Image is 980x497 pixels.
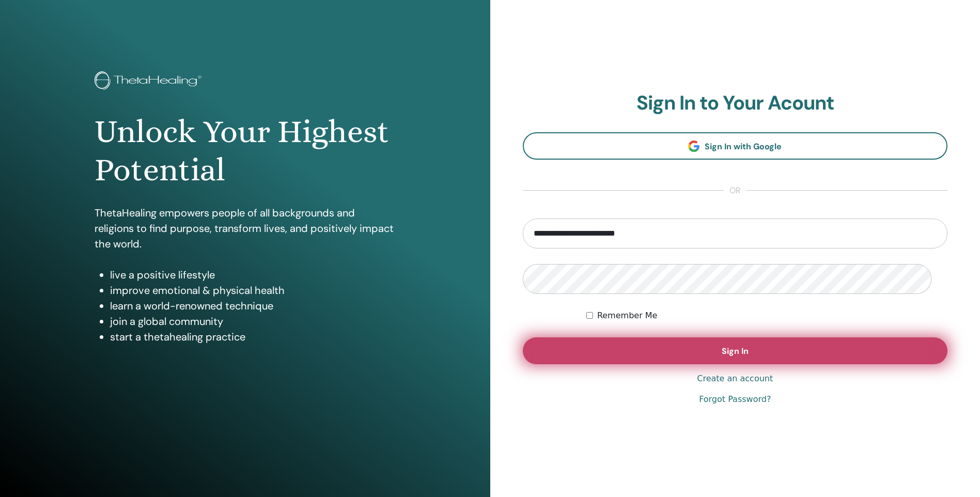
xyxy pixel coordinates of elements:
[110,283,395,298] li: improve emotional & physical health
[95,113,395,190] h1: Unlock Your Highest Potential
[697,372,773,385] a: Create an account
[110,267,395,283] li: live a positive lifestyle
[110,298,395,314] li: learn a world-renowned technique
[724,184,746,197] span: or
[523,91,948,115] h2: Sign In to Your Acount
[699,393,771,406] a: Forgot Password?
[523,337,948,364] button: Sign In
[110,314,395,329] li: join a global community
[722,346,749,356] span: Sign In
[95,205,395,252] p: ThetaHealing empowers people of all backgrounds and religions to find purpose, transform lives, a...
[586,309,947,322] div: Keep me authenticated indefinitely or until I manually logout
[523,132,948,160] a: Sign In with Google
[705,141,782,152] span: Sign In with Google
[597,309,658,322] label: Remember Me
[110,329,395,345] li: start a thetahealing practice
